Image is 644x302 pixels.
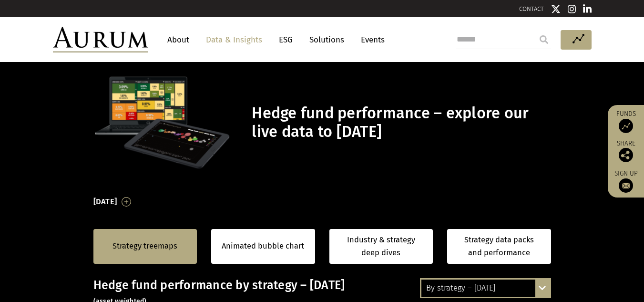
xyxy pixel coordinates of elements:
[613,140,639,162] div: Share
[619,178,633,193] img: Sign up to our newsletter
[613,110,639,133] a: Funds
[252,104,548,141] h1: Hedge fund performance – explore our live data to [DATE]
[329,229,433,264] a: Industry & strategy deep dives
[447,229,551,264] a: Strategy data packs and performance
[93,195,117,209] h3: [DATE]
[112,240,177,252] a: Strategy treemaps
[356,31,385,49] a: Events
[583,4,592,14] img: Linkedin icon
[519,5,544,12] a: CONTACT
[613,169,639,193] a: Sign up
[619,148,633,162] img: Share this post
[274,31,297,49] a: ESG
[222,240,304,252] a: Animated bubble chart
[305,31,349,49] a: Solutions
[568,4,576,14] img: Instagram icon
[53,27,148,52] img: Aurum
[551,4,561,14] img: Twitter icon
[421,280,550,297] div: By strategy – [DATE]
[534,30,553,49] input: Submit
[163,31,194,49] a: About
[201,31,267,49] a: Data & Insights
[619,119,633,133] img: Access Funds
